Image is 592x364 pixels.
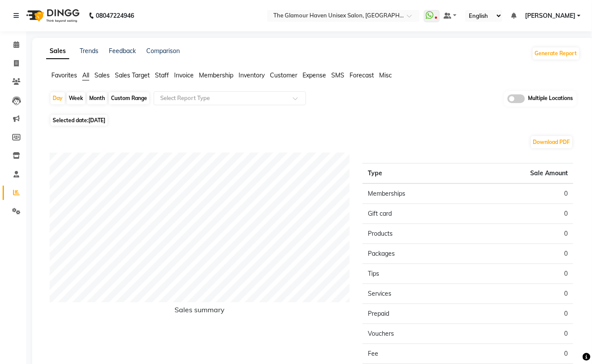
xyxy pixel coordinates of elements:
[363,163,468,184] th: Type
[363,344,468,364] td: Fee
[379,71,392,79] span: Misc
[363,244,468,264] td: Packages
[363,184,468,204] td: Memberships
[528,94,573,103] span: Multiple Locations
[363,224,468,244] td: Products
[146,47,180,55] a: Comparison
[363,264,468,284] td: Tips
[46,43,69,59] a: Sales
[303,71,326,79] span: Expense
[468,244,573,264] td: 0
[239,71,265,79] span: Inventory
[468,324,573,344] td: 0
[468,304,573,324] td: 0
[531,136,572,148] button: Download PDF
[363,284,468,304] td: Services
[67,92,85,104] div: Week
[525,11,575,20] span: [PERSON_NAME]
[82,71,89,79] span: All
[363,204,468,224] td: Gift card
[80,47,98,55] a: Trends
[50,306,350,317] h6: Sales summary
[22,3,82,28] img: logo
[51,71,77,79] span: Favorites
[331,71,344,79] span: SMS
[468,264,573,284] td: 0
[270,71,297,79] span: Customer
[50,115,108,126] span: Selected date:
[468,184,573,204] td: 0
[109,47,136,55] a: Feedback
[94,71,110,79] span: Sales
[155,71,169,79] span: Staff
[115,71,150,79] span: Sales Target
[87,92,107,104] div: Month
[96,3,134,28] b: 08047224946
[468,204,573,224] td: 0
[88,117,105,124] span: [DATE]
[468,224,573,244] td: 0
[363,304,468,324] td: Prepaid
[468,284,573,304] td: 0
[363,324,468,344] td: Vouchers
[350,71,374,79] span: Forecast
[109,92,149,104] div: Custom Range
[50,92,65,104] div: Day
[174,71,194,79] span: Invoice
[468,163,573,184] th: Sale Amount
[199,71,233,79] span: Membership
[468,344,573,364] td: 0
[533,47,579,60] button: Generate Report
